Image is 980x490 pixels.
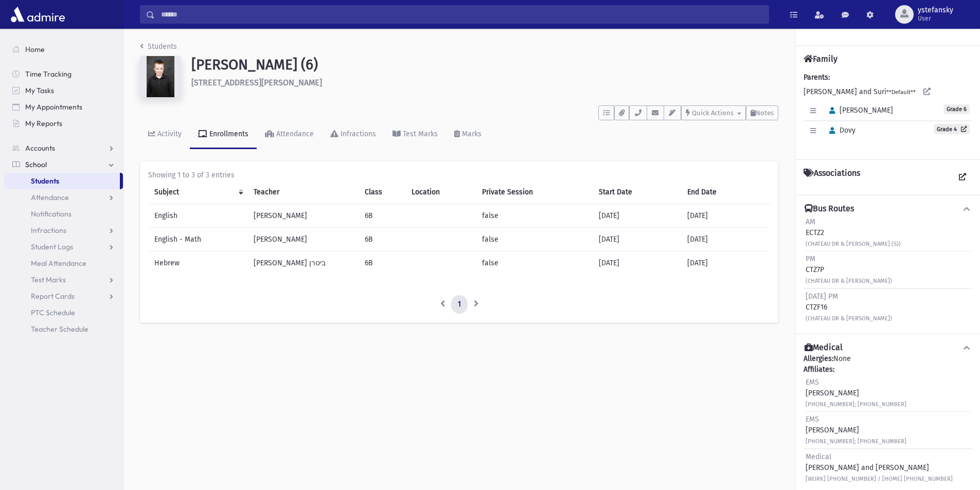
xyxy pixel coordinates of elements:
[247,180,359,204] th: Teacher
[322,120,384,149] a: Infractions
[274,130,314,138] div: Attendance
[31,176,59,186] span: Students
[4,115,123,132] a: My Reports
[8,4,67,25] img: AdmirePro
[148,180,247,204] th: Subject
[359,180,405,204] th: Class
[257,120,322,149] a: Attendance
[140,42,177,51] a: Students
[806,378,819,387] span: EMS
[918,14,953,23] span: User
[681,105,746,120] button: Quick Actions
[31,226,66,235] span: Infractions
[804,365,834,374] b: Affiliates:
[692,109,734,117] span: Quick Actions
[4,66,123,82] a: Time Tracking
[4,140,123,156] a: Accounts
[359,204,405,228] td: 6B
[31,308,75,317] span: PTC Schedule
[31,292,75,301] span: Report Cards
[806,278,892,284] small: (CHATEAU DR & [PERSON_NAME])
[756,109,774,117] span: Notes
[805,342,843,353] h4: Medical
[804,354,833,363] b: Allergies:
[247,204,359,228] td: [PERSON_NAME]
[4,99,123,115] a: My Appointments
[806,451,953,484] div: [PERSON_NAME] and [PERSON_NAME]
[806,414,906,446] div: [PERSON_NAME]
[918,6,953,14] span: ystefansky
[825,126,856,135] span: Dovy
[476,228,592,251] td: false
[681,180,770,204] th: End Date
[746,105,778,120] button: Notes
[25,143,55,153] span: Accounts
[207,130,248,138] div: Enrollments
[806,452,831,461] span: Medical
[806,217,815,226] span: AM
[25,45,45,54] span: Home
[247,228,359,251] td: [PERSON_NAME]
[401,130,438,138] div: Test Marks
[451,295,468,314] a: 1
[140,120,190,149] a: Activity
[4,255,123,271] a: Meal Attendance
[148,204,247,228] td: English
[806,253,892,286] div: CTZ7P
[4,82,123,99] a: My Tasks
[4,271,123,288] a: Test Marks
[25,119,62,128] span: My Reports
[943,104,970,114] span: Grade 6
[4,173,120,189] a: Students
[405,180,476,204] th: Location
[953,168,972,187] a: View all Associations
[359,251,405,275] td: 6B
[31,193,69,202] span: Attendance
[825,106,893,115] span: [PERSON_NAME]
[806,315,892,322] small: (CHATEAU DR & [PERSON_NAME])
[806,216,901,249] div: ECTZ2
[446,120,490,149] a: Marks
[25,86,54,95] span: My Tasks
[476,180,592,204] th: Private Session
[155,130,182,138] div: Activity
[804,73,830,82] b: Parents:
[806,438,906,445] small: [PHONE_NUMBER]; [PHONE_NUMBER]
[806,415,819,424] span: EMS
[460,130,482,138] div: Marks
[681,204,770,228] td: [DATE]
[190,120,257,149] a: Enrollments
[191,78,778,87] h6: [STREET_ADDRESS][PERSON_NAME]
[4,222,123,239] a: Infractions
[4,189,123,206] a: Attendance
[247,251,359,275] td: [PERSON_NAME] ביטרן
[806,241,901,247] small: (CHATEAU DR & [PERSON_NAME] (S))
[4,304,123,321] a: PTC Schedule
[804,353,972,486] div: None
[31,259,86,268] span: Meal Attendance
[476,251,592,275] td: false
[804,168,860,187] h4: Associations
[804,54,838,64] h4: Family
[804,72,972,151] div: [PERSON_NAME] and Suri
[593,251,681,275] td: [DATE]
[806,291,892,323] div: CTZF16
[804,342,972,353] button: Medical
[4,321,123,337] a: Teacher Schedule
[4,288,123,304] a: Report Cards
[25,102,82,112] span: My Appointments
[4,156,123,173] a: School
[806,377,906,409] div: [PERSON_NAME]
[31,242,73,251] span: Student Logs
[804,204,972,214] button: Bus Routes
[593,204,681,228] td: [DATE]
[338,130,376,138] div: Infractions
[593,228,681,251] td: [DATE]
[25,69,72,79] span: Time Tracking
[148,251,247,275] td: Hebrew
[806,292,838,301] span: [DATE] PM
[384,120,446,149] a: Test Marks
[148,228,247,251] td: English - Math
[155,5,769,24] input: Search
[140,41,177,56] nav: breadcrumb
